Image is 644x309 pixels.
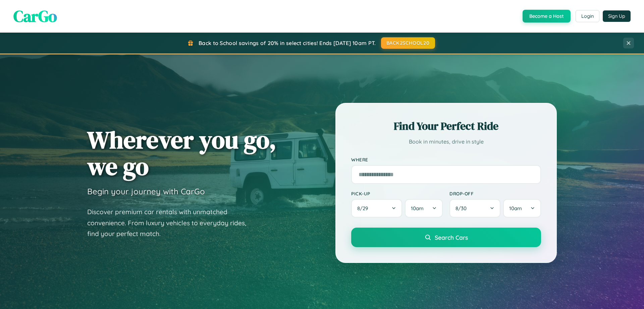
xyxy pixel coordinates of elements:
button: 8/29 [351,199,402,218]
span: 8 / 29 [357,205,371,211]
button: 10am [405,199,443,218]
label: Drop-off [449,191,541,196]
button: Sign Up [603,10,631,22]
button: Login [576,10,599,22]
label: Pick-up [351,191,443,196]
p: Discover premium car rentals with unmatched convenience. From luxury vehicles to everyday rides, ... [87,206,255,239]
span: 10am [509,205,522,211]
button: 8/30 [449,199,500,218]
button: Search Cars [351,228,541,247]
span: CarGo [13,5,57,27]
h1: Wherever you go, we go [87,126,276,180]
button: Become a Host [523,10,571,23]
h3: Begin your journey with CarGo [87,186,205,196]
button: 10am [503,199,541,218]
p: Book in minutes, drive in style [351,137,541,147]
span: Search Cars [435,234,468,241]
button: BACK2SCHOOL20 [381,37,435,49]
span: Back to School savings of 20% in select cities! Ends [DATE] 10am PT. [199,40,376,46]
span: 10am [411,205,424,211]
h2: Find Your Perfect Ride [351,119,541,133]
span: 8 / 30 [455,205,470,211]
label: Where [351,157,541,162]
